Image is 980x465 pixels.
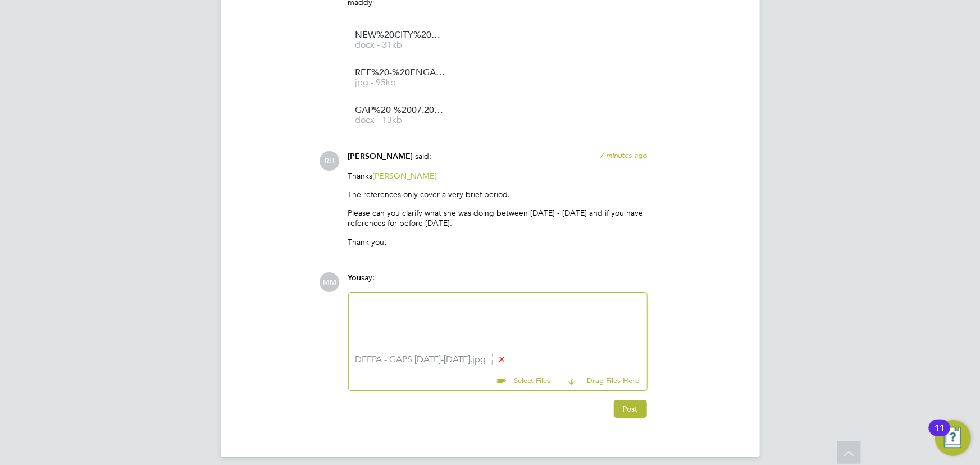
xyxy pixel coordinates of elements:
[416,151,432,161] span: said:
[348,237,648,247] p: Thank you,
[560,370,640,393] button: Drag Files Here
[348,272,648,292] div: say:
[355,106,445,125] a: GAP%20-%2007.2025-PRESENT docx - 13kb
[348,171,648,181] p: Thanks
[320,151,340,171] span: RH
[355,31,445,39] span: NEW%20CITY%20COLLEGE%20FORM
[614,400,647,418] button: Post
[935,420,971,456] button: Open Resource Center, 11 new notifications
[355,354,640,365] li: DEEPA - GAPS [DATE]-[DATE].jpg
[348,189,648,199] p: The references only cover a very brief period.
[600,151,648,160] span: 7 minutes ago
[320,272,340,292] span: MM
[355,79,445,87] span: jpg - 95kb
[355,116,445,125] span: docx - 13kb
[348,208,648,228] p: Please can you clarify what she was doing between [DATE] - [DATE] and if you have references for ...
[355,41,445,49] span: docx - 31kb
[355,31,445,49] a: NEW%20CITY%20COLLEGE%20FORM docx - 31kb
[373,171,437,181] span: [PERSON_NAME]
[348,273,362,282] span: You
[355,69,445,77] span: REF%20-%20ENGAGE%20-%2003.2025-07.2025
[355,69,445,87] a: REF%20-%20ENGAGE%20-%2003.2025-07.2025 jpg - 95kb
[348,152,413,161] span: [PERSON_NAME]
[355,106,445,115] span: GAP%20-%2007.2025-PRESENT
[935,428,945,443] div: 11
